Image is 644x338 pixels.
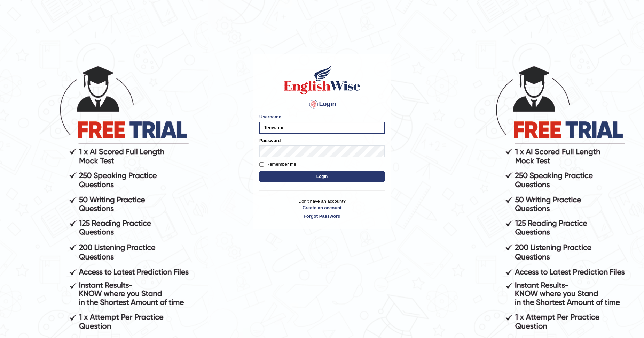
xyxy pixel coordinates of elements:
[259,99,385,110] h4: Login
[259,171,385,182] button: Login
[259,198,385,219] p: Don't have an account?
[259,213,385,219] a: Forgot Password
[259,204,385,211] a: Create an account
[259,162,264,167] input: Remember me
[259,161,296,168] label: Remember me
[259,113,281,120] label: Username
[259,137,281,144] label: Password
[282,64,362,95] img: Logo of English Wise sign in for intelligent practice with AI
